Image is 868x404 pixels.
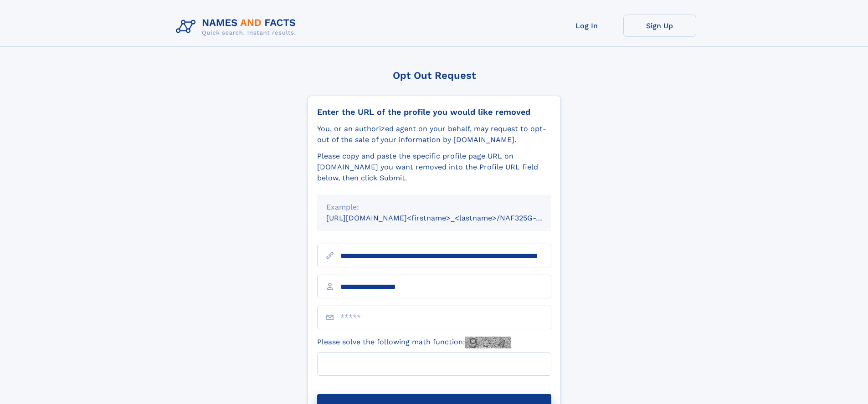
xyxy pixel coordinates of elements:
[317,107,551,117] div: Enter the URL of the profile you would like removed
[317,151,551,184] div: Please copy and paste the specific profile page URL on [DOMAIN_NAME] you want removed into the Pr...
[326,202,542,213] div: Example:
[550,15,623,37] a: Log In
[326,214,569,222] small: [URL][DOMAIN_NAME]<firstname>_<lastname>/NAF325G-xxxxxxxx
[623,15,696,37] a: Sign Up
[172,15,303,39] img: Logo Names and Facts
[317,123,551,145] div: You, or an authorized agent on your behalf, may request to opt-out of the sale of your informatio...
[317,337,511,348] label: Please solve the following math function:
[308,70,561,81] div: Opt Out Request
